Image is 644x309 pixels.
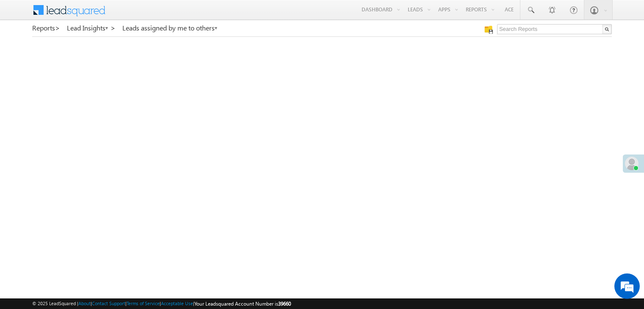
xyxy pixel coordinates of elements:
[78,301,91,306] a: About
[161,301,193,306] a: Acceptable Use
[67,24,116,32] a: Lead Insights >
[127,301,160,306] a: Terms of Service
[32,300,291,308] span: © 2025 LeadSquared | | | | |
[278,301,291,307] span: 39660
[484,25,493,34] img: Manage all your saved reports!
[55,23,60,33] span: >
[92,301,125,306] a: Contact Support
[32,24,60,32] a: Reports>
[122,24,218,32] a: Leads assigned by me to others
[194,301,291,307] span: Your Leadsquared Account Number is
[111,23,116,33] span: >
[497,24,612,34] input: Search Reports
